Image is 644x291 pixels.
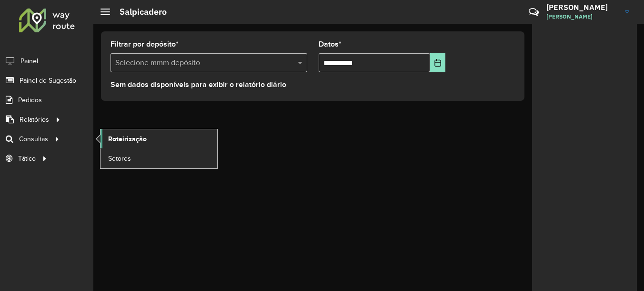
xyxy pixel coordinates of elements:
[108,154,131,164] span: Setores
[546,12,618,21] span: [PERSON_NAME]
[110,7,167,17] h2: Salpicadero
[18,95,42,105] span: Pedidos
[523,2,544,22] a: Contato Rápido
[108,134,147,144] span: Roteirização
[20,115,49,125] span: Relatórios
[20,76,76,86] span: Painel de Sugestão
[111,40,176,48] font: Filtrar por depósito
[19,134,48,144] span: Consultas
[111,79,286,90] label: Sem dados disponíveis para exibir o relatório diário
[20,56,38,66] span: Painel
[319,40,339,48] font: Datos
[430,53,446,72] button: Elija la fecha
[546,3,618,12] h3: [PERSON_NAME]
[18,154,36,164] span: Tático
[101,149,217,168] a: Setores
[101,129,217,148] a: Roteirização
